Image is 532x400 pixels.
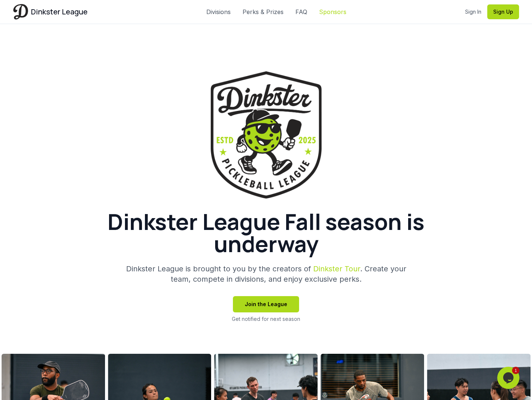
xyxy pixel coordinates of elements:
[124,264,408,284] p: Dinkster League is brought to you by the creators of . Create your team, compete in divisions, an...
[13,4,88,19] a: Dinkster League
[211,71,322,199] img: Dinkster League
[319,7,346,16] a: Sponsors
[497,367,521,389] iframe: chat widget
[243,7,284,16] a: Perks & Prizes
[31,7,88,17] span: Dinkster League
[233,296,299,312] button: Join the League
[487,4,519,19] button: Sign Up
[313,264,360,273] a: Dinkster Tour
[13,4,28,19] img: Dinkster
[465,8,481,16] a: Sign In
[295,7,307,16] a: FAQ
[232,315,300,323] p: Get notified for next season
[206,7,231,16] a: Divisions
[89,210,444,255] h1: Dinkster League Fall season is underway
